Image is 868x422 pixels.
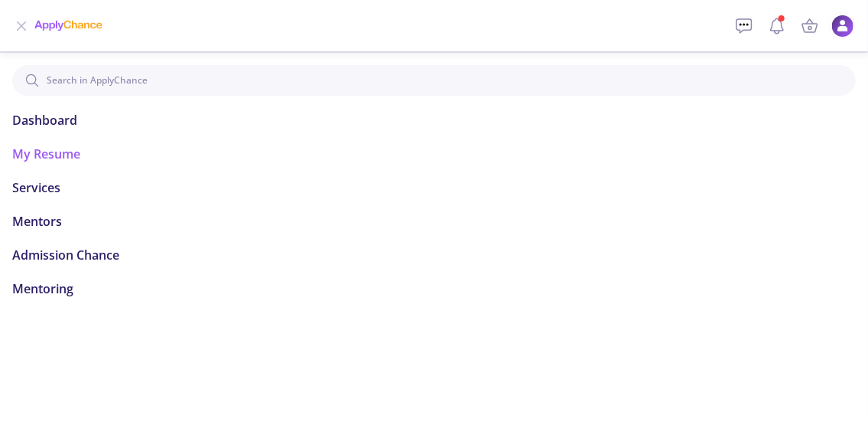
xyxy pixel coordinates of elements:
[12,212,62,231] span: Mentors
[12,65,856,96] input: Search in ApplyChance
[12,246,119,264] span: Admission Chance
[12,111,77,129] span: Dashboard
[12,280,73,298] span: Mentoring
[12,178,60,197] span: Services
[12,145,80,163] span: My Resume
